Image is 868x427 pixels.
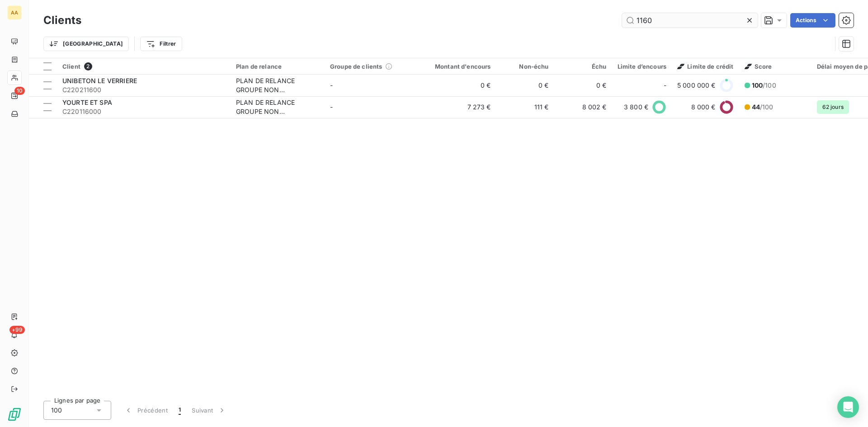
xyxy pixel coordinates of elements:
[62,77,137,84] span: UNIBETON LE VERRIERE
[554,96,612,118] td: 8 002 €
[624,103,648,112] span: 3 800 €
[62,63,80,70] span: Client
[664,81,666,90] span: -
[618,63,666,70] div: Limite d’encours
[752,103,760,111] span: 44
[677,81,716,90] span: 5 000 000 €
[330,81,333,89] span: -
[837,396,859,418] div: Open Intercom Messenger
[43,12,81,28] h3: Clients
[745,63,772,70] span: Score
[7,5,22,20] div: AA
[62,107,225,116] span: C220116000
[817,100,849,114] span: 62 jours
[186,401,232,420] button: Suivant
[51,406,62,415] span: 100
[330,103,333,111] span: -
[496,96,554,118] td: 111 €
[84,62,92,70] span: 2
[560,63,607,70] div: Échu
[173,401,186,420] button: 1
[236,76,319,94] div: PLAN DE RELANCE GROUPE NON AUTOMATIQUE
[118,401,173,420] button: Précédent
[140,37,182,51] button: Filtrer
[496,75,554,96] td: 0 €
[14,87,25,95] span: 10
[236,98,319,116] div: PLAN DE RELANCE GROUPE NON AUTOMATIQUE
[419,75,496,96] td: 0 €
[622,13,758,28] input: Rechercher
[62,99,112,106] span: YOURTE ET SPA
[752,103,774,112] span: /100
[502,63,549,70] div: Non-échu
[179,406,181,415] span: 1
[752,81,763,89] span: 100
[236,63,319,70] div: Plan de relance
[677,63,733,70] span: Limite de crédit
[62,85,225,94] span: C220211600
[330,63,382,70] span: Groupe de clients
[424,63,491,70] div: Montant d'encours
[9,326,25,334] span: +99
[554,75,612,96] td: 0 €
[7,407,22,422] img: Logo LeanPay
[752,81,776,90] span: /100
[691,103,716,112] span: 8 000 €
[790,13,835,28] button: Actions
[419,96,496,118] td: 7 273 €
[43,37,129,51] button: [GEOGRAPHIC_DATA]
